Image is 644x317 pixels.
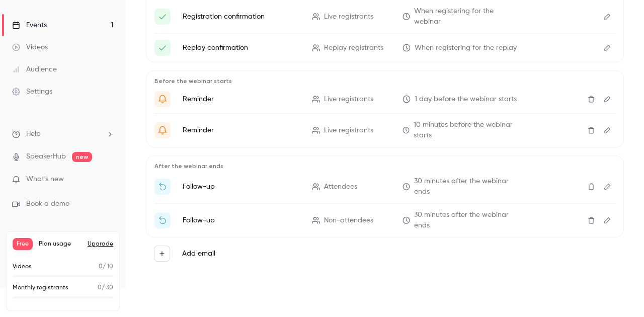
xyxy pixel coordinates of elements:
button: Delete [583,91,599,107]
div: Audience [12,64,57,74]
label: Add email [182,249,215,259]
button: Delete [583,122,599,138]
li: Here's your access link to {{ event_name }}! [154,40,615,56]
span: 1 day before the webinar starts [415,94,517,105]
button: Edit [599,122,615,138]
p: / 30 [98,283,113,292]
span: Help [26,129,41,139]
li: Get Ready for '{{ event_name }}' tomorrow! [154,91,615,107]
span: 10 minutes before the webinar starts [414,120,520,141]
span: Live registrants [324,125,373,136]
p: Videos [13,262,32,271]
button: Edit [599,212,615,228]
button: Upgrade [88,240,113,248]
p: Before the webinar starts [154,77,615,85]
p: Registration confirmation [183,12,300,22]
p: Reminder [183,125,300,135]
p: Reminder [183,94,300,104]
span: Non-attendees [324,215,373,226]
button: Delete [583,179,599,195]
span: Attendees [324,182,357,192]
span: 0 [99,264,103,270]
p: Follow-up [183,215,300,225]
li: Watch the replay of {{ event_name }} [154,210,615,231]
button: Delete [583,212,599,228]
span: 30 minutes after the webinar ends [414,176,520,197]
button: Edit [599,179,615,195]
span: 30 minutes after the webinar ends [414,210,520,231]
span: What's new [26,174,64,185]
span: 0 [98,285,102,291]
button: Edit [599,9,615,25]
button: Edit [599,91,615,107]
li: help-dropdown-opener [12,129,114,139]
span: Plan usage [39,240,82,248]
p: Replay confirmation [183,43,300,53]
button: Edit [599,40,615,56]
li: Thanks for attending {{ event_name }} [154,176,615,197]
span: new [72,152,92,162]
p: / 10 [99,262,113,271]
div: Videos [12,42,48,52]
li: Here's your access link to {{ event_name }}! [154,6,615,27]
div: Settings [12,87,52,97]
span: Live registrants [324,94,373,105]
p: Monthly registrants [13,283,68,292]
span: Book a demo [26,199,69,209]
p: After the webinar ends [154,162,615,170]
span: When registering for the replay [415,43,517,53]
span: Live registrants [324,12,373,22]
div: Events [12,20,47,30]
span: Free [13,238,33,250]
a: SpeakerHub [26,151,66,162]
li: {{ event_name }} is about to go live [154,120,615,141]
p: Follow-up [183,182,300,192]
span: When registering for the webinar [414,6,520,27]
span: Replay registrants [324,43,383,53]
